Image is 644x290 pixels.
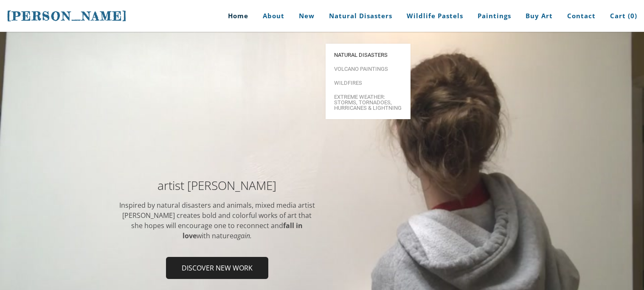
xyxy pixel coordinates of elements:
[233,231,252,240] em: again.
[630,11,635,20] span: 0
[334,66,402,72] span: Volcano paintings
[167,258,267,278] span: Discover new work
[7,9,127,23] span: [PERSON_NAME]
[118,179,316,191] h2: artist [PERSON_NAME]
[334,52,402,58] span: Natural Disasters
[326,76,411,90] a: Wildfires
[334,80,402,86] span: Wildfires
[334,94,402,111] span: Extreme Weather: Storms, Tornadoes, Hurricanes & Lightning
[326,48,411,62] a: Natural Disasters
[7,8,127,24] a: [PERSON_NAME]
[118,200,316,241] div: Inspired by natural disasters and animals, mixed media artist [PERSON_NAME] ​creates bold and col...
[166,257,268,279] a: Discover new work
[326,90,411,115] a: Extreme Weather: Storms, Tornadoes, Hurricanes & Lightning
[326,62,411,76] a: Volcano paintings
